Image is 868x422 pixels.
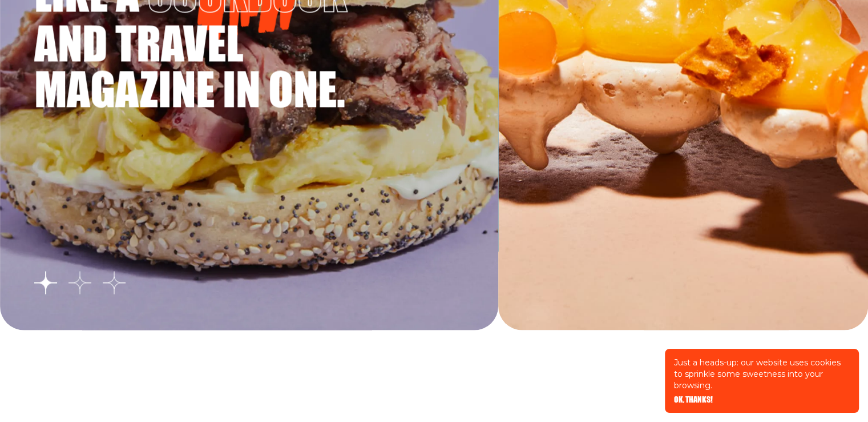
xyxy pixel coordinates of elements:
button: Go to slide 1 [34,271,57,294]
button: Go to slide 3 [103,271,126,294]
span: and travel magazine in one. [34,19,377,111]
p: Just a heads-up: our website uses cookies to sprinkle some sweetness into your browsing. [674,357,850,391]
button: OK, THANKS! [674,396,713,404]
button: Go to slide 2 [68,271,91,294]
ul: Select a slide to show [34,271,126,296]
